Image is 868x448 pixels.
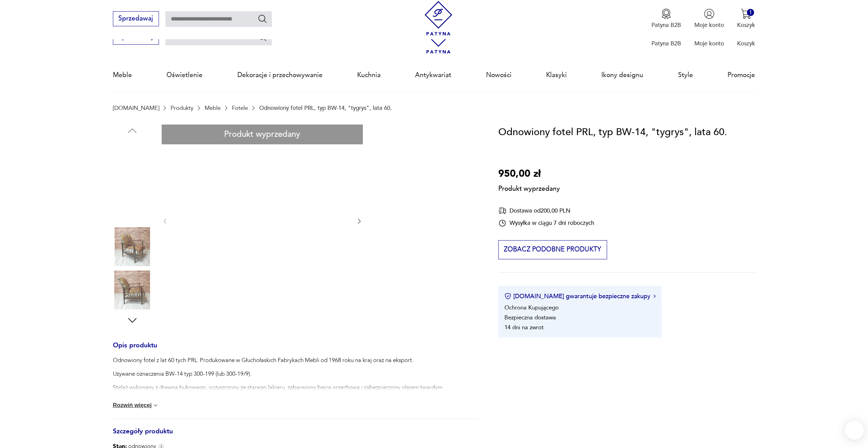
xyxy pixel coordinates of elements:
[113,356,469,364] p: Odnowiony fotel z lat 60 tych PRL. Produkowane w Głuchołaskich Fabrykach Mebli od 1968 roku na kr...
[601,59,643,91] a: Ikony designu
[704,9,715,19] img: Ikonka użytkownika
[113,35,159,40] a: Sprzedawaj
[113,384,469,392] p: Stelaż wykonany z drewna bukowego, oczyszczony ze starego lakieru, zabarwiony bejcą orzechową i z...
[737,40,755,47] p: Koszyk
[113,11,159,26] button: Sprzedawaj
[504,292,656,301] button: [DOMAIN_NAME] gwarantuje bezpieczne zakupy
[741,9,751,19] img: Ikona koszyka
[258,14,267,24] button: Szukaj
[415,59,451,91] a: Antykwariat
[498,206,594,215] div: Dostawa od 200,00 PLN
[651,9,681,29] button: Patyna B2B
[258,32,267,42] button: Szukaj
[727,59,755,91] a: Promocje
[678,59,693,91] a: Style
[113,105,159,111] a: [DOMAIN_NAME]
[498,206,506,215] img: Ikona dostawy
[232,105,248,111] a: Fotele
[653,294,656,298] img: Ikona strzałki w prawo
[498,182,560,193] p: Produkt wyprzedany
[694,21,724,29] p: Moje konto
[504,323,544,331] li: 14 dni na zwrot
[113,370,469,378] p: Używane oznaczenia BW-14 typ 300-199 (lub 300-19/9).
[737,21,755,29] p: Koszyk
[498,240,607,259] button: Zobacz podobne produkty
[498,219,594,227] div: Wysyłka w ciągu 7 dni roboczych
[113,59,132,91] a: Meble
[546,59,567,91] a: Klasyki
[651,21,681,29] p: Patyna B2B
[661,9,672,19] img: Ikona medalu
[694,40,724,47] p: Moje konto
[504,293,511,300] img: Ikona certyfikatu
[747,9,754,16] div: 1
[498,125,727,140] h1: Odnowiony fotel PRL, typ BW-14, "tygrys", lata 60.
[845,421,864,440] iframe: Smartsupp widget button
[113,429,479,443] h3: Szczegóły produktu
[357,59,381,91] a: Kuchnia
[694,9,724,29] button: Moje konto
[486,59,512,91] a: Nowości
[651,40,681,47] p: Patyna B2B
[421,1,456,35] img: Patyna - sklep z meblami i dekoracjami vintage
[113,343,479,357] h3: Opis produktu
[166,59,203,91] a: Oświetlenie
[205,105,221,111] a: Meble
[259,105,392,111] p: Odnowiony fotel PRL, typ BW-14, "tygrys", lata 60.
[694,9,724,29] a: Ikonka użytkownikaMoje konto
[171,105,193,111] a: Produkty
[113,16,159,22] a: Sprzedawaj
[504,314,556,321] li: Bezpieczna dostawa
[737,9,755,29] button: 1Koszyk
[498,166,560,182] p: 950,00 zł
[504,304,559,312] li: Ochrona Kupującego
[152,402,159,409] img: chevron down
[237,59,323,91] a: Dekoracje i przechowywanie
[651,9,681,29] a: Ikona medaluPatyna B2B
[113,402,159,409] button: Rozwiń więcej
